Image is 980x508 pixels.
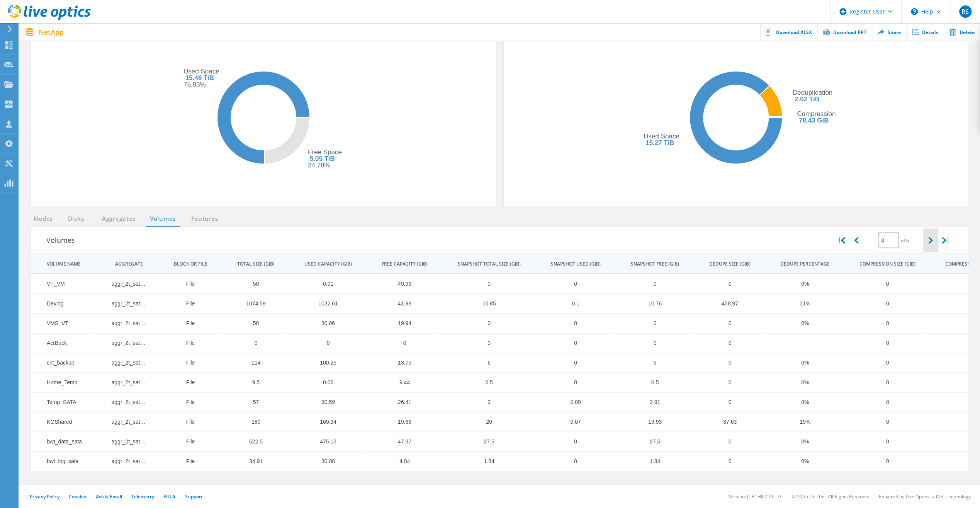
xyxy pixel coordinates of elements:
[218,412,285,432] td: Column TOTAL SIZE (GiB), Value 180
[611,254,690,273] td: SNAPSHOT FREE (GiB) Column
[532,392,611,412] td: Column SNAPSHOT USED (GiB), Value 0.09
[285,254,363,273] td: USED CAPACITY (GiB) Column
[761,294,841,314] td: Column DEDUPE PERCENTAGE, Value 31%
[31,412,95,432] td: Column VOLUME NAME, Value KGShared
[363,373,438,392] td: Column FREE CAPACITY (GiB), Value 9.44
[285,373,363,392] td: Column USED CAPACITY (GiB), Value 0.06
[31,294,95,314] td: Column VOLUME NAME, Value Devlog
[690,254,761,273] td: DEDUPE SIZE (GiB) Column
[841,373,926,392] td: Column COMPRESSION SIZE (GiB), Value 0
[611,392,690,412] td: Column SNAPSHOT FREE (GiB), Value 2.91
[218,294,285,314] td: Column TOTAL SIZE (GiB), Value 1074.59
[185,74,214,82] tspan: 15.46 TiB
[31,333,95,353] td: Column VOLUME NAME, Value AcrBack
[438,333,532,353] td: Column SNAPSHOT TOTAL SIZE (GiB), Value 0
[761,373,841,392] td: Column DEDUPE PERCENTAGE, Value 0%
[285,432,363,452] td: Column USED CAPACITY (GiB), Value 475.13
[761,274,841,294] td: Column DEDUPE PERCENTAGE, Value 0%
[438,392,532,412] td: Column SNAPSHOT TOTAL SIZE (GiB), Value 3
[218,432,285,452] td: Column TOTAL SIZE (GiB), Value 522.5
[95,314,155,333] td: Column AGGREGATE, Value aggr_2t_sata_0
[532,274,611,294] td: Column SNAPSHOT USED (GiB), Value 0
[218,373,285,392] td: Column TOTAL SIZE (GiB), Value 9.5
[69,493,87,500] a: Cookies
[532,373,611,392] td: Column SNAPSHOT USED (GiB), Value 0
[218,392,285,412] td: Column TOTAL SIZE (GiB), Value 57
[611,314,690,333] td: Column SNAPSHOT FREE (GiB), Value 0
[761,333,841,353] td: Column DEDUPE PERCENTAGE, Value
[859,261,915,267] div: COMPRESSION SIZE (GiB)
[879,493,971,500] li: Powered by Live Optics, a Dell Technology
[30,493,59,500] a: Privacy Policy
[690,412,761,432] td: Column DEDUPE SIZE (GiB), Value 37.63
[611,353,690,373] td: Column SNAPSHOT FREE (GiB), Value 6
[39,29,64,36] span: NetApp
[285,314,363,333] td: Column USED CAPACITY (GiB), Value 30.06
[174,261,207,267] div: BLOCK OR FILE
[841,314,926,333] td: Column COMPRESSION SIZE (GiB), Value 0
[438,314,532,333] td: Column SNAPSHOT TOTAL SIZE (GiB), Value 0
[363,294,438,314] td: Column FREE CAPACITY (GiB), Value 41.98
[115,261,143,267] div: AGGREGATE
[31,353,95,373] td: Column VOLUME NAME, Value cnt_backup
[690,353,761,373] td: Column DEDUPE SIZE (GiB), Value 0
[799,117,829,124] tspan: 78.43 GiB
[31,314,95,333] td: Column VOLUME NAME, Value VMS_VT
[308,162,330,169] tspan: 24.78%
[31,392,95,412] td: Column VOLUME NAME, Value Temp_SATA
[363,274,438,294] td: Column FREE CAPACITY (GiB), Value 49.99
[155,314,218,333] td: Column BLOCK OR FILE, Value File
[218,254,285,273] td: TOTAL SIZE (GiB) Column
[95,294,155,314] td: Column AGGREGATE, Value aggr_2t_sata_0
[218,274,285,294] td: Column TOTAL SIZE (GiB), Value 50
[644,133,679,140] tspan: Used Space
[532,432,611,452] td: Column SNAPSHOT USED (GiB), Value 0
[95,274,155,294] td: Column AGGREGATE, Value aggr_2t_sata_0
[185,493,203,500] a: Support
[645,139,674,147] tspan: 15.27 TiB
[611,294,690,314] td: Column SNAPSHOT FREE (GiB), Value 10.76
[690,294,761,314] td: Column DEDUPE SIZE (GiB), Value 458.97
[532,353,611,373] td: Column SNAPSHOT USED (GiB), Value 0
[308,148,342,156] tspan: Free Space
[532,314,611,333] td: Column SNAPSHOT USED (GiB), Value 0
[761,392,841,412] td: Column DEDUPE PERCENTAGE, Value 0%
[285,412,363,432] td: Column USED CAPACITY (GiB), Value 160.34
[961,9,969,15] span: RS
[363,432,438,452] td: Column FREE CAPACITY (GiB), Value 47.37
[146,214,180,224] a: Volumes
[155,432,218,452] td: Column BLOCK OR FILE, Value File
[841,294,926,314] td: Column COMPRESSION SIZE (GiB), Value 0
[761,314,841,333] td: Column DEDUPE PERCENTAGE, Value 0%
[155,274,218,294] td: Column BLOCK OR FILE, Value File
[611,452,690,471] td: Column SNAPSHOT FREE (GiB), Value 1.84
[31,373,95,392] td: Column VOLUME NAME, Value Home_Temp
[155,353,218,373] td: Column BLOCK OR FILE, Value File
[285,452,363,471] td: Column USED CAPACITY (GiB), Value 30.08
[131,493,154,500] a: Telemetry
[155,452,218,471] td: Column BLOCK OR FILE, Value File
[761,254,841,273] td: DEDUPE PERCENTAGE Column
[690,274,761,294] td: Column DEDUPE SIZE (GiB), Value 0
[363,392,438,412] td: Column FREE CAPACITY (GiB), Value 26.41
[218,353,285,373] td: Column TOTAL SIZE (GiB), Value 114
[690,452,761,471] td: Column DEDUPE SIZE (GiB), Value 0
[218,314,285,333] td: Column TOTAL SIZE (GiB), Value 50
[363,314,438,333] td: Column FREE CAPACITY (GiB), Value 19.94
[906,23,944,41] a: Details
[841,274,926,294] td: Column COMPRESSION SIZE (GiB), Value 0
[97,214,141,224] a: Aggregates
[285,333,363,353] td: Column USED CAPACITY (GiB), Value 0
[285,353,363,373] td: Column USED CAPACITY (GiB), Value 100.25
[95,373,155,392] td: Column AGGREGATE, Value aggr_2t_sata_0
[363,333,438,353] td: Column FREE CAPACITY (GiB), Value 0
[187,214,222,224] a: Features
[237,261,275,267] div: TOTAL SIZE (GiB)
[728,493,783,500] li: Version: [TECHNICAL_ID]
[690,392,761,412] td: Column DEDUPE SIZE (GiB), Value 0
[285,294,363,314] td: Column USED CAPACITY (GiB), Value 1032.61
[363,254,438,273] td: FREE CAPACITY (GiB) Column
[31,274,95,294] td: Column VOLUME NAME, Value VT_VM
[47,261,81,267] div: VOLUME NAME
[532,412,611,432] td: Column SNAPSHOT USED (GiB), Value 0.07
